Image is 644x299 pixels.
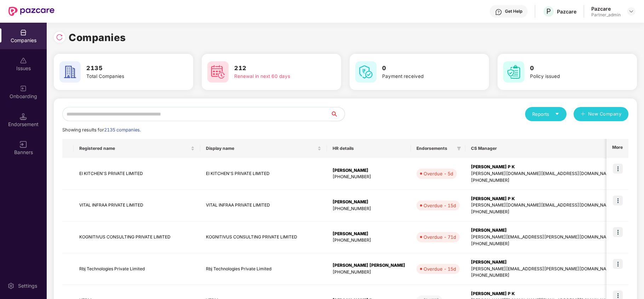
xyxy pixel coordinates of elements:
img: svg+xml;base64,PHN2ZyB3aWR0aD0iMjAiIGhlaWdodD0iMjAiIHZpZXdCb3g9IjAgMCAyMCAyMCIgZmlsbD0ibm9uZSIgeG... [20,85,27,92]
span: plus [581,112,585,117]
img: svg+xml;base64,PHN2ZyBpZD0iRHJvcGRvd24tMzJ4MzIiIHhtbG5zPSJodHRwOi8vd3d3LnczLm9yZy8yMDAwL3N2ZyIgd2... [628,9,634,14]
h3: 0 [530,64,614,73]
div: [PERSON_NAME] [333,199,405,205]
span: Registered name [79,146,189,151]
td: KOGNITIVUS CONSULTING PRIVATE LIMITED [74,221,200,253]
div: [PHONE_NUMBER] [333,174,405,180]
div: [PHONE_NUMBER] [471,209,614,215]
span: caret-down [555,112,559,116]
span: filter [455,144,462,153]
img: New Pazcare Logo [8,7,54,16]
div: Partner_admin [591,12,621,18]
div: Reports [532,111,559,118]
div: Pazcare [557,8,576,15]
div: [PERSON_NAME] P K [471,164,614,170]
div: [PERSON_NAME] P K [471,290,614,297]
div: [PERSON_NAME][EMAIL_ADDRESS][PERSON_NAME][DOMAIN_NAME] [471,266,614,272]
span: Showing results for [62,127,141,132]
th: Registered name [74,139,200,158]
img: icon [613,227,623,237]
div: [PERSON_NAME] [PERSON_NAME] [333,262,405,269]
button: plusNew Company [574,107,628,121]
td: Rbj Technologies Private Limited [200,253,327,285]
th: HR details [327,139,411,158]
span: New Company [588,111,622,118]
img: svg+xml;base64,PHN2ZyBpZD0iU2V0dGluZy0yMHgyMCIgeG1sbnM9Imh0dHA6Ly93d3cudzMub3JnLzIwMDAvc3ZnIiB3aW... [7,282,15,289]
span: CS Manager [471,146,609,151]
th: More [606,139,628,158]
div: Pazcare [591,5,621,12]
div: Get Help [505,9,522,14]
img: svg+xml;base64,PHN2ZyB4bWxucz0iaHR0cDovL3d3dy53My5vcmcvMjAwMC9zdmciIHdpZHRoPSI2MCIgaGVpZ2h0PSI2MC... [503,61,524,83]
img: svg+xml;base64,PHN2ZyB4bWxucz0iaHR0cDovL3d3dy53My5vcmcvMjAwMC9zdmciIHdpZHRoPSI2MCIgaGVpZ2h0PSI2MC... [59,61,81,83]
div: Overdue - 71d [424,233,456,241]
span: Endorsements [416,146,454,151]
img: svg+xml;base64,PHN2ZyB3aWR0aD0iMTYiIGhlaWdodD0iMTYiIHZpZXdCb3g9IjAgMCAxNiAxNiIgZmlsbD0ibm9uZSIgeG... [20,141,27,148]
img: svg+xml;base64,PHN2ZyBpZD0iUmVsb2FkLTMyeDMyIiB4bWxucz0iaHR0cDovL3d3dy53My5vcmcvMjAwMC9zdmciIHdpZH... [56,34,63,41]
td: EI KITCHEN'S PRIVATE LIMITED [200,158,327,190]
div: [PERSON_NAME][DOMAIN_NAME][EMAIL_ADDRESS][DOMAIN_NAME] [471,202,614,209]
div: Settings [16,282,39,289]
div: Overdue - 15d [424,265,456,272]
img: svg+xml;base64,PHN2ZyB3aWR0aD0iMTQuNSIgaGVpZ2h0PSIxNC41IiB2aWV3Qm94PSIwIDAgMTYgMTYiIGZpbGw9Im5vbm... [20,113,27,120]
img: icon [613,164,623,174]
div: [PERSON_NAME] [471,227,614,234]
div: Payment received [382,73,466,80]
td: EI KITCHEN'S PRIVATE LIMITED [74,158,200,190]
div: [PERSON_NAME] [333,231,405,237]
div: [PERSON_NAME][DOMAIN_NAME][EMAIL_ADDRESS][DOMAIN_NAME] [471,170,614,177]
div: Overdue - 15d [424,202,456,209]
div: [PERSON_NAME] [471,259,614,266]
td: VITAL INFRAA PRIVATE LIMITED [200,190,327,222]
img: svg+xml;base64,PHN2ZyB4bWxucz0iaHR0cDovL3d3dy53My5vcmcvMjAwMC9zdmciIHdpZHRoPSI2MCIgaGVpZ2h0PSI2MC... [355,61,376,83]
div: [PERSON_NAME] [333,167,405,174]
span: 2135 companies. [104,127,141,132]
span: filter [457,146,461,151]
button: search [330,107,345,121]
div: Overdue - 5d [424,170,453,177]
div: [PHONE_NUMBER] [471,241,614,247]
div: [PHONE_NUMBER] [471,177,614,184]
div: [PERSON_NAME] P K [471,196,614,202]
div: Policy issued [530,73,614,80]
img: svg+xml;base64,PHN2ZyBpZD0iSGVscC0zMngzMiIgeG1sbnM9Imh0dHA6Ly93d3cudzMub3JnLzIwMDAvc3ZnIiB3aWR0aD... [495,9,502,16]
h1: Companies [69,30,126,45]
h3: 0 [382,64,466,73]
span: Display name [206,146,316,151]
td: VITAL INFRAA PRIVATE LIMITED [74,190,200,222]
div: Renewal in next 60 days [234,73,318,80]
img: svg+xml;base64,PHN2ZyBpZD0iSXNzdWVzX2Rpc2FibGVkIiB4bWxucz0iaHR0cDovL3d3dy53My5vcmcvMjAwMC9zdmciIH... [20,57,27,64]
span: search [330,111,345,117]
img: svg+xml;base64,PHN2ZyBpZD0iQ29tcGFuaWVzIiB4bWxucz0iaHR0cDovL3d3dy53My5vcmcvMjAwMC9zdmciIHdpZHRoPS... [20,29,27,36]
div: [PHONE_NUMBER] [333,269,405,276]
div: [PHONE_NUMBER] [333,237,405,244]
h3: 2135 [86,64,170,73]
img: icon [613,196,623,205]
td: KOGNITIVUS CONSULTING PRIVATE LIMITED [200,221,327,253]
div: [PERSON_NAME][EMAIL_ADDRESS][PERSON_NAME][DOMAIN_NAME] [471,234,614,241]
td: Rbj Technologies Private Limited [74,253,200,285]
img: icon [613,259,623,269]
img: svg+xml;base64,PHN2ZyB4bWxucz0iaHR0cDovL3d3dy53My5vcmcvMjAwMC9zdmciIHdpZHRoPSI2MCIgaGVpZ2h0PSI2MC... [207,61,229,83]
span: P [546,7,551,16]
th: Display name [200,139,327,158]
div: [PHONE_NUMBER] [333,205,405,212]
div: Total Companies [86,73,170,80]
h3: 212 [234,64,318,73]
div: [PHONE_NUMBER] [471,272,614,279]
